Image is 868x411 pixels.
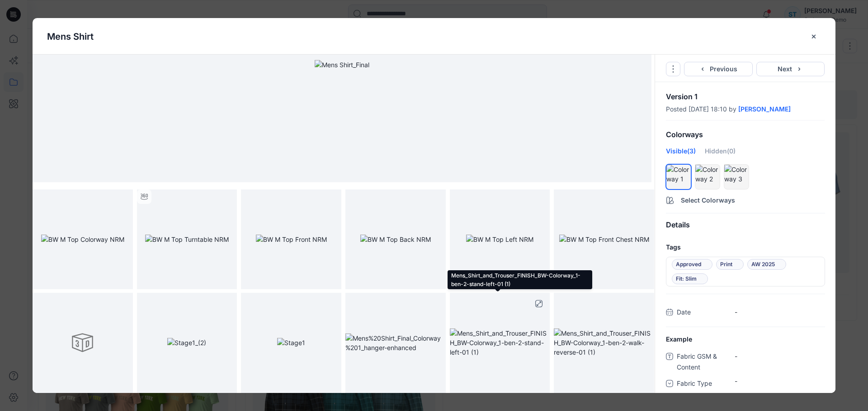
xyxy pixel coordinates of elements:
span: - [735,307,825,317]
div: - [735,376,825,386]
button: Previous [684,62,753,76]
div: hide/show colorwayColorway 1 [666,164,691,189]
span: AW 2025 [751,259,782,270]
span: Fit: Slim [676,273,704,284]
img: Stage1_(2) [167,338,206,347]
img: Mens_Shirt_and_Trouser_FINISH_BW-Colorway_1-ben-2-stand-left-01 (1) [450,328,550,357]
img: BW M Top Turntable NRM [145,235,229,244]
button: Options [666,62,680,76]
button: Select Colorways [655,191,835,206]
h4: Tags [655,244,835,251]
img: Mens Shirt_Final [315,60,369,69]
img: BW M Top Back NRM [360,235,431,244]
span: Fabric GSM & Content [677,351,731,373]
div: Posted [DATE] 18:10 by [666,106,825,113]
span: Date [677,307,731,319]
span: Fabric Type [677,378,731,391]
p: Version 1 [666,93,825,100]
span: - [735,351,825,361]
a: [PERSON_NAME] [738,106,791,113]
div: Colorways [655,123,835,146]
span: Print [720,259,740,270]
img: BW M Top Front NRM [256,235,327,244]
button: full screen [532,296,546,311]
button: close-btn [807,29,821,44]
div: Visible (3) [666,146,696,162]
img: BW M Top Front Chest NRM [559,235,649,244]
p: Mens Shirt [47,30,94,43]
div: hide/show colorwayColorway 2 [695,164,720,189]
span: Approved [676,259,708,270]
button: Next [756,62,825,76]
img: Mens%20Shirt_Final_Colorway%201_hanger-enhanced [345,333,446,352]
div: hide/show colorwayColorway 3 [724,164,749,189]
img: Stage1 [277,338,305,347]
div: Details [655,213,835,236]
img: BW M Top Left NRM [466,235,533,244]
img: Mens_Shirt_and_Trouser_FINISH_BW-Colorway_1-ben-2-walk-reverse-01 (1) [554,328,654,357]
span: Example [666,334,692,344]
img: BW M Top Colorway NRM [41,235,124,244]
div: Hidden (0) [705,146,736,162]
